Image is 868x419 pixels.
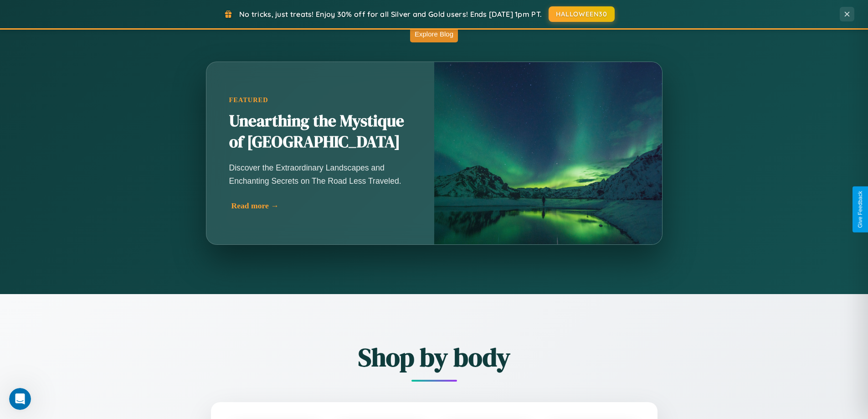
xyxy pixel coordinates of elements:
[231,201,414,211] div: Read more →
[229,111,411,153] h2: Unearthing the Mystique of [GEOGRAPHIC_DATA]
[857,191,863,228] div: Give Feedback
[161,340,708,375] h2: Shop by body
[549,6,615,22] button: HALLOWEEN30
[239,10,542,19] span: No tricks, just treats! Enjoy 30% off for all Silver and Gold users! Ends [DATE] 1pm PT.
[229,96,411,104] div: Featured
[410,26,458,42] button: Explore Blog
[9,388,31,410] iframe: Intercom live chat
[229,161,411,187] p: Discover the Extraordinary Landscapes and Enchanting Secrets on The Road Less Traveled.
